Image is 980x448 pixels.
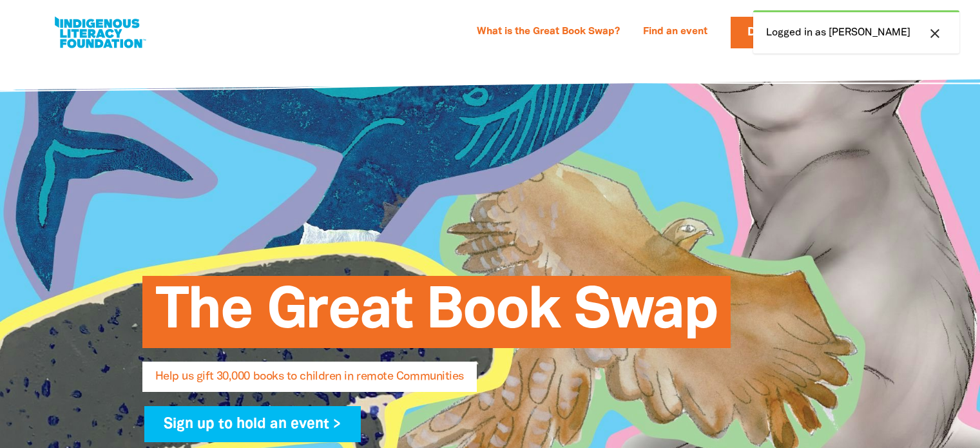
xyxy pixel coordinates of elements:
a: Sign up to hold an event > [144,406,361,442]
a: Donate [731,17,812,48]
span: Help us gift 30,000 books to children in remote Communities [155,371,464,392]
div: Logged in as [PERSON_NAME] [753,10,959,54]
button: close [923,25,946,42]
span: The Great Book Swap [155,286,718,348]
a: What is the Great Book Swap? [469,22,628,43]
a: Find an event [635,22,715,43]
i: close [927,26,943,41]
